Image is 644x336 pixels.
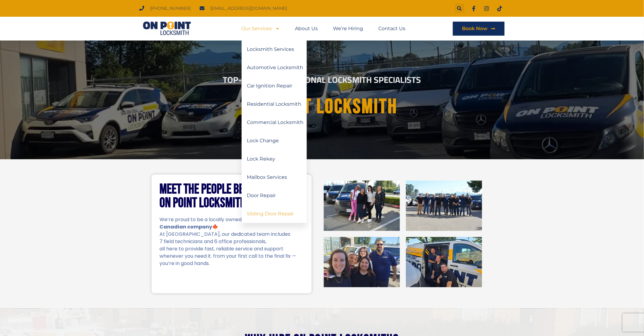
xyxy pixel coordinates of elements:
[242,22,406,36] nav: Menu
[159,182,304,210] h2: Meet the People Behind On Point Locksmith
[242,132,307,150] a: Lock Change
[242,77,307,95] a: Car Ignition Repair
[242,168,307,186] a: Mailbox Services
[159,245,304,253] p: all here to provide fast, reliable service and support
[453,22,505,36] a: Book Now
[295,22,318,36] a: About Us
[158,95,486,118] h1: On point Locksmith
[455,4,464,13] div: Search
[242,150,307,168] a: Lock Rekey
[153,76,491,84] h2: Top-Rated Professional Locksmith Specialists
[242,186,307,205] a: Door Repair
[159,260,304,267] p: you’re in good hands.
[159,223,304,238] p: 🍁 At [GEOGRAPHIC_DATA], our dedicated team includes
[159,223,212,230] strong: Canadian company
[242,205,307,223] a: Sliding Door Repair
[149,4,191,12] span: [PHONE_NUMBER]
[324,237,400,287] img: On Point Locksmith Port Coquitlam, BC 3
[406,181,482,231] img: On Point Locksmith Port Coquitlam, BC 2
[242,95,307,113] a: Residential Locksmith
[209,4,287,12] span: [EMAIL_ADDRESS][DOMAIN_NAME]
[324,181,400,231] img: On Point Locksmith Port Coquitlam, BC 1
[406,237,482,287] img: On Point Locksmith Port Coquitlam, BC 4
[242,113,307,132] a: Commercial Locksmith
[159,238,304,245] p: 7 field technicians and 6 office professionals,
[462,26,488,31] span: Book Now
[242,40,307,58] a: Locksmith Services
[159,216,304,223] p: We’re proud to be a locally owned and operated
[242,40,307,223] ul: Our Services
[242,22,280,36] a: Our Services
[159,253,304,260] p: whenever you need it. from your first call to the final fix —
[379,22,406,36] a: Contact Us
[333,22,363,36] a: We’re Hiring
[242,58,307,77] a: Automotive Locksmith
